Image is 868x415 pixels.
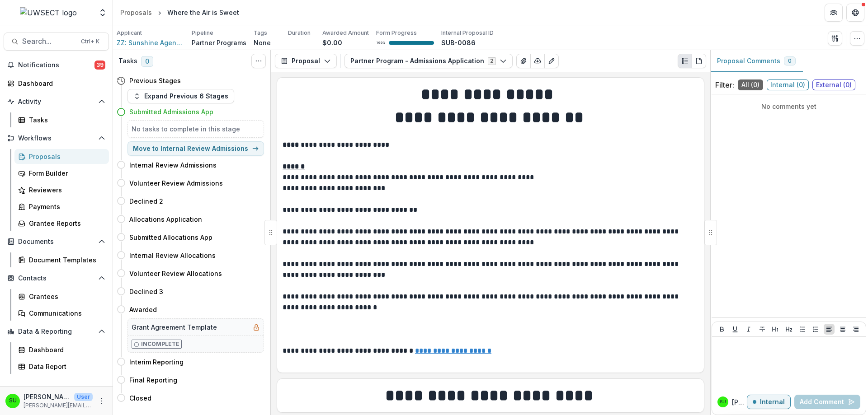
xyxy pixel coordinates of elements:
button: Bullet List [797,324,808,335]
a: Data Report [14,359,109,374]
button: Notifications39 [4,58,109,72]
div: Form Builder [29,168,102,178]
button: Internal [747,395,791,409]
button: Italicize [743,324,754,335]
p: Internal [760,398,785,406]
span: 0 [141,56,153,67]
p: Partner Programs [192,38,246,47]
p: [PERSON_NAME][EMAIL_ADDRESS][PERSON_NAME][DOMAIN_NAME] [24,401,93,410]
button: Ordered List [810,324,821,335]
p: $0.00 [322,38,342,47]
button: PDF view [692,54,706,68]
button: Add Comment [794,395,860,409]
button: Expand Previous 6 Stages [127,89,234,103]
h4: Declined 3 [129,287,163,296]
div: Data Report [29,362,102,371]
button: Partner Program - Admissions Application2 [344,54,513,68]
div: Scott Umbel [720,400,726,404]
h4: Volunteer Review Allocations [129,269,222,278]
button: Toggle View Cancelled Tasks [251,54,266,68]
button: Proposal [275,54,337,68]
p: Tags [254,29,267,37]
p: Internal Proposal ID [441,29,494,37]
div: Where the Air is Sweet [167,8,239,17]
h3: Tasks [118,57,137,65]
p: Incomplete [141,340,179,348]
button: More [96,396,107,406]
button: Align Right [850,324,861,335]
p: None [254,38,271,47]
h5: No tasks to complete in this stage [132,124,260,134]
h4: Internal Review Admissions [129,160,217,170]
p: [PERSON_NAME] [732,397,747,407]
div: Payments [29,202,102,211]
span: Activity [18,98,94,106]
div: Proposals [29,152,102,161]
div: Grantee Reports [29,219,102,228]
button: Bold [717,324,727,335]
button: Heading 1 [770,324,781,335]
span: All ( 0 ) [738,79,763,90]
p: Awarded Amount [322,29,369,37]
h4: Declined 2 [129,196,163,206]
a: Grantees [14,289,109,304]
h4: Closed [129,393,151,403]
button: Strike [757,324,768,335]
button: Open Workflows [4,131,109,145]
button: Open Activity [4,94,109,109]
p: Form Progress [376,29,417,37]
span: Contacts [18,275,94,282]
h4: Previous Stages [129,76,181,85]
span: 0 [788,58,792,64]
a: Tasks [14,112,109,127]
button: Open Documents [4,234,109,249]
button: Proposal Comments [710,50,803,72]
span: External ( 0 ) [812,79,855,90]
span: Search... [22,37,75,46]
button: Heading 2 [783,324,794,335]
h4: Volunteer Review Admissions [129,178,223,188]
div: Document Templates [29,255,102,265]
a: Document Templates [14,252,109,267]
button: Underline [730,324,741,335]
div: Scott Umbel [9,398,17,404]
div: Communications [29,308,102,318]
span: Data & Reporting [18,328,94,336]
div: Reviewers [29,185,102,195]
p: Applicant [117,29,142,37]
button: Move to Internal Review Admissions [127,141,264,156]
div: Tasks [29,115,102,125]
button: Plaintext view [678,54,692,68]
p: SUB-0086 [441,38,476,47]
a: Form Builder [14,166,109,181]
div: Dashboard [29,345,102,354]
p: 100 % [376,40,385,46]
a: Proposals [117,6,156,19]
a: Payments [14,199,109,214]
span: Workflows [18,135,94,142]
p: Filter: [715,79,734,90]
p: Duration [288,29,311,37]
button: View Attached Files [516,54,531,68]
button: Open entity switcher [96,4,109,22]
button: Get Help [846,4,864,22]
h4: Allocations Application [129,214,202,224]
h5: Grant Agreement Template [132,322,217,332]
p: Pipeline [192,29,213,37]
h4: Final Reporting [129,375,177,385]
button: Open Contacts [4,271,109,285]
a: Proposals [14,149,109,164]
a: ZZ: Sunshine Agency of Southeastern [US_STATE] [117,38,184,47]
button: Edit as form [544,54,559,68]
h4: Interim Reporting [129,357,184,367]
p: [PERSON_NAME] [24,392,71,401]
h4: Submitted Allocations App [129,233,212,242]
h4: Internal Review Allocations [129,251,216,260]
div: Proposals [120,8,152,17]
button: Search... [4,33,109,51]
a: Reviewers [14,182,109,197]
button: Open Data & Reporting [4,324,109,339]
a: Communications [14,306,109,321]
span: Internal ( 0 ) [767,79,809,90]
